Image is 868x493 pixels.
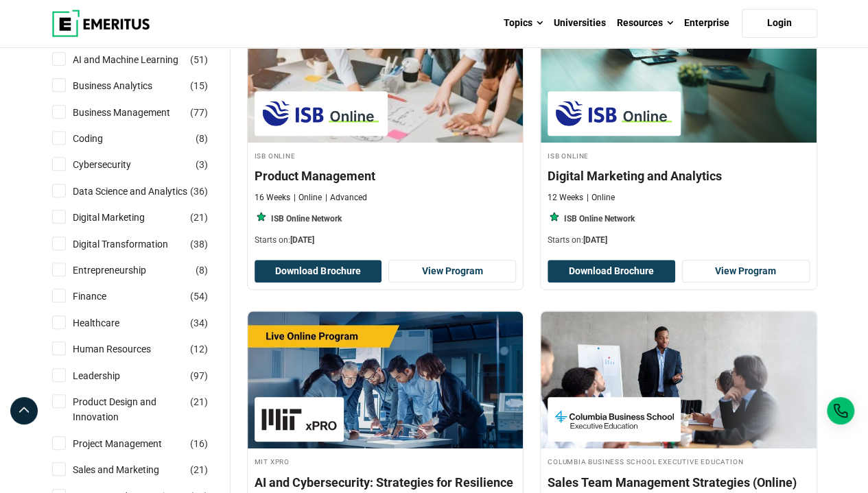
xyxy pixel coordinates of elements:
p: Starts on: [255,235,517,246]
span: 8 [199,265,204,276]
button: Download Brochure [548,260,675,283]
span: 34 [193,317,204,328]
img: ISB Online [554,98,674,129]
a: Leadership [73,368,148,383]
img: Product Management | Online Product Design and Innovation Course [248,5,524,143]
span: ( ) [190,105,208,120]
p: Advanced [325,192,367,204]
span: ( ) [190,315,208,330]
a: Business Management [73,105,198,120]
a: View Program [388,260,516,283]
p: Online [294,192,322,204]
span: ( ) [190,237,208,252]
span: ( ) [190,52,208,67]
span: 97 [193,370,204,381]
a: Digital Marketing [73,210,172,225]
h4: ISB Online [255,149,517,161]
a: Business Analytics [73,78,180,93]
p: Online [587,192,615,204]
span: 21 [193,212,204,223]
span: 21 [193,396,204,407]
a: Data Science and Analytics [73,184,215,199]
img: AI and Cybersecurity: Strategies for Resilience and Defense | Online AI and Machine Learning Course [248,311,524,448]
h4: Digital Marketing and Analytics [548,167,810,184]
img: Digital Marketing and Analytics | Online Digital Marketing Course [541,5,817,143]
span: 15 [193,80,204,91]
a: Project Management [73,436,189,451]
h4: Product Management [255,167,517,184]
a: Sales and Marketing [73,462,187,477]
a: Product Design and Innovation Course by ISB Online - August 13, 2025 ISB Online ISB Online Produc... [248,5,524,253]
p: 16 Weeks [255,192,290,204]
a: Login [742,9,817,38]
span: ( ) [190,462,208,477]
span: 77 [193,107,204,118]
a: Digital Transformation [73,237,196,252]
a: Product Design and Innovation [73,394,217,425]
a: Cybersecurity [73,157,159,172]
span: ( ) [190,184,208,199]
span: 8 [199,133,204,144]
span: 51 [193,54,204,65]
a: View Program [682,260,810,283]
button: Download Brochure [255,260,382,283]
span: ( ) [190,289,208,304]
h4: MIT xPRO [255,455,517,467]
h4: ISB Online [548,149,810,161]
span: ( ) [190,436,208,451]
a: Human Resources [73,341,178,357]
p: ISB Online Network [564,213,635,225]
span: 54 [193,291,204,302]
img: Sales Team Management Strategies (Online) | Online Sales and Marketing Course [541,311,817,448]
p: ISB Online Network [271,213,342,225]
span: ( ) [196,263,208,278]
a: Coding [73,131,130,146]
span: [DATE] [583,235,607,245]
span: ( ) [196,131,208,146]
span: 12 [193,344,204,354]
a: Entrepreneurship [73,263,174,278]
span: ( ) [190,394,208,409]
span: 21 [193,464,204,475]
span: ( ) [196,157,208,172]
a: Digital Marketing Course by ISB Online - August 13, 2025 ISB Online ISB Online Digital Marketing ... [541,5,817,253]
p: 12 Weeks [548,192,583,204]
a: Finance [73,289,134,304]
span: ( ) [190,368,208,383]
img: ISB Online [261,98,381,129]
span: 36 [193,186,204,197]
span: ( ) [190,341,208,357]
span: 16 [193,438,204,449]
span: 3 [199,159,204,170]
span: 38 [193,239,204,250]
img: Columbia Business School Executive Education [554,404,674,435]
span: ( ) [190,78,208,93]
h4: Sales Team Management Strategies (Online) [548,474,810,491]
a: Healthcare [73,315,147,330]
span: ( ) [190,210,208,225]
span: [DATE] [290,235,314,245]
h4: Columbia Business School Executive Education [548,455,810,467]
a: AI and Machine Learning [73,52,206,67]
p: Starts on: [548,235,810,246]
img: MIT xPRO [261,404,337,435]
